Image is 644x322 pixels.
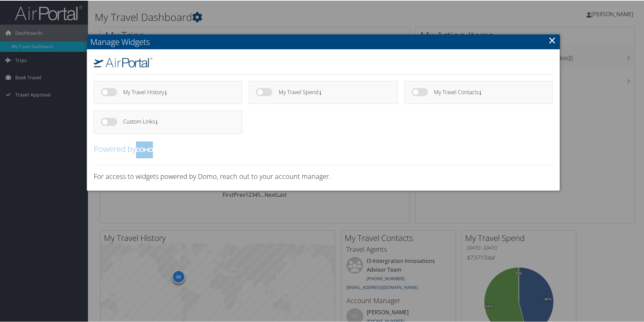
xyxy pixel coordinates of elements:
[94,171,553,181] h3: For access to widgets powered by Domo, reach out to your account manager.
[87,34,560,49] h2: Manage Widgets
[123,118,230,124] h4: Custom Links
[434,89,541,95] h4: My Travel Contacts
[279,89,386,95] h4: My Travel Spend
[548,33,556,46] a: Close
[94,57,153,67] img: airportal-logo.png
[123,89,230,95] h4: My Travel History
[94,141,553,158] h2: Powered by
[136,141,153,158] img: domo-logo.png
